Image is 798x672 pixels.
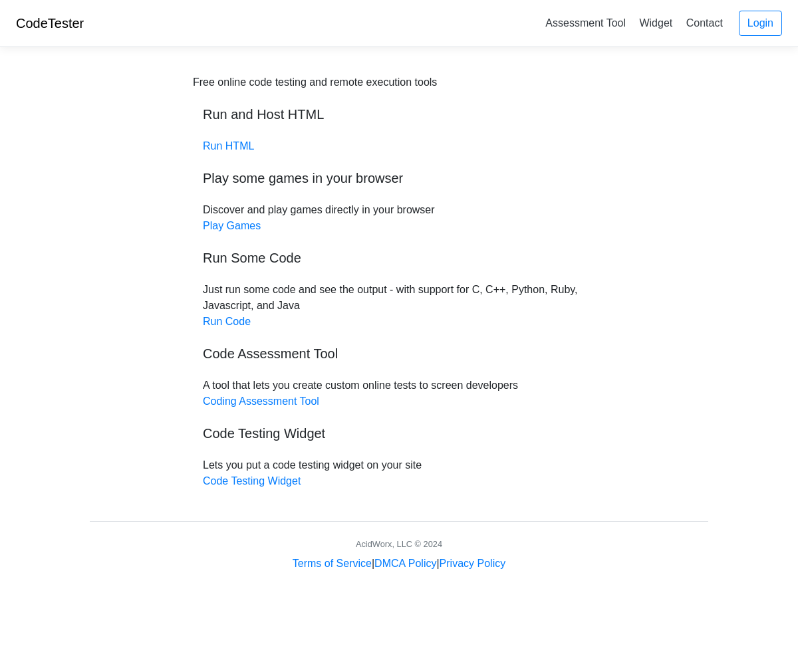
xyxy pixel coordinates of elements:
[203,316,251,327] a: Run Code
[203,346,595,362] h5: Code Assessment Tool
[203,475,301,487] a: Code Testing Widget
[293,558,372,569] a: Terms of Service
[374,558,436,569] a: DMCA Policy
[203,140,254,152] a: Run HTML
[203,106,595,122] h5: Run and Host HTML
[203,250,595,266] h5: Run Some Code
[293,556,505,572] div: | |
[203,170,595,186] h5: Play some games in your browser
[193,74,437,90] div: Free online code testing and remote execution tools
[681,12,728,34] a: Contact
[193,74,605,489] div: Discover and play games directly in your browser Just run some code and see the output - with sup...
[203,220,261,231] a: Play Games
[16,16,84,31] a: CodeTester
[739,11,782,36] a: Login
[203,425,595,441] h5: Code Testing Widget
[540,12,631,34] a: Assessment Tool
[634,12,678,34] a: Widget
[356,538,442,550] div: AcidWorx, LLC © 2024
[203,395,319,407] a: Coding Assessment Tool
[440,558,506,569] a: Privacy Policy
